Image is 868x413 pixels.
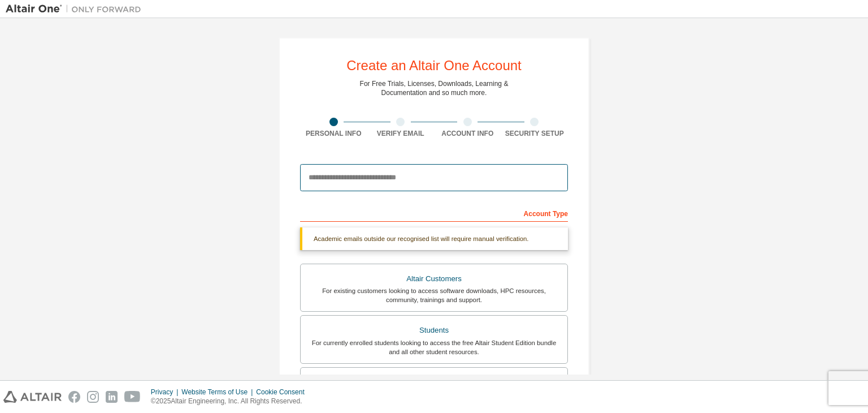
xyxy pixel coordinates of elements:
img: altair_logo.svg [3,391,62,403]
div: Verify Email [367,129,435,138]
div: For currently enrolled students looking to access the free Altair Student Edition bundle and all ... [307,338,561,356]
img: facebook.svg [68,391,80,403]
div: Website Terms of Use [181,388,256,397]
img: instagram.svg [87,391,99,403]
img: Altair One [6,3,147,15]
div: For existing customers looking to access software downloads, HPC resources, community, trainings ... [307,286,561,304]
div: Altair Customers [307,271,561,287]
div: Privacy [151,388,181,397]
p: © 2025 Altair Engineering, Inc. All Rights Reserved. [151,397,311,406]
div: Security Setup [501,129,568,138]
div: For Free Trials, Licenses, Downloads, Learning & Documentation and so much more. [360,79,509,97]
img: youtube.svg [124,391,141,403]
div: Account Info [434,129,501,138]
div: Personal Info [300,129,367,138]
img: linkedin.svg [106,391,118,403]
div: Account Type [300,204,568,222]
div: Academic emails outside our recognised list will require manual verification. [300,227,568,250]
div: Create an Altair One Account [346,59,522,72]
div: Students [307,322,561,338]
div: Cookie Consent [256,388,311,397]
